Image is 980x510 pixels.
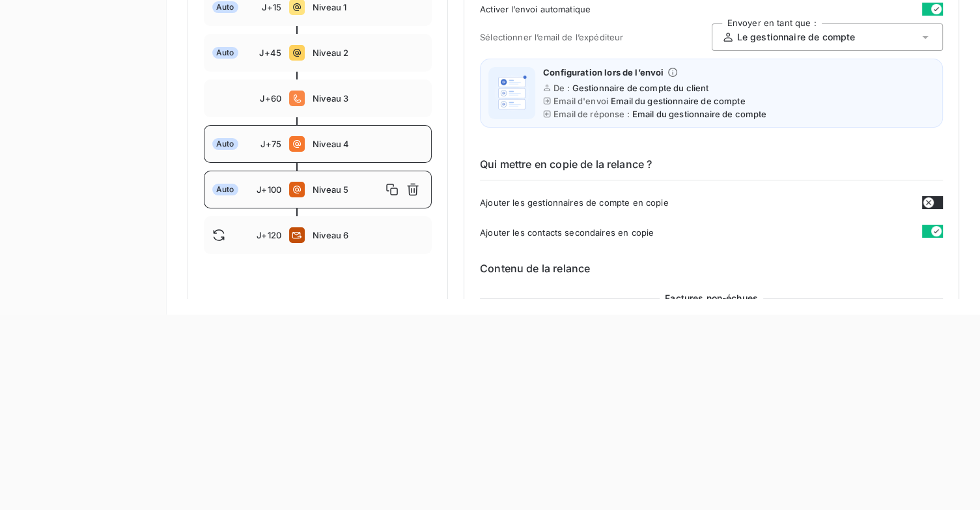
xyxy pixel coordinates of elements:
span: Auto [212,138,238,150]
span: Email du gestionnaire de compte [611,96,746,106]
span: Auto [212,47,238,59]
span: Niveau 5 [313,184,382,195]
span: Niveau 3 [313,93,423,104]
h6: Contenu de la relance [480,261,943,276]
span: Activer l’envoi automatique [480,4,591,14]
span: Auto [212,1,238,13]
iframe: Intercom live chat [936,466,967,497]
span: J+45 [259,48,281,58]
span: J+120 [257,230,281,240]
span: Ajouter les contacts secondaires en copie [480,227,654,238]
span: J+15 [262,2,281,12]
span: De : [553,83,570,93]
span: Niveau 2 [313,48,423,58]
span: Configuration lors de l’envoi [543,67,664,78]
span: Le gestionnaire de compte [737,31,856,44]
span: Email de réponse : [553,109,630,119]
img: illustration helper email [491,72,533,114]
span: Sélectionner l’email de l’expéditeur [480,32,712,42]
span: Email du gestionnaire de compte [632,109,767,119]
span: Niveau 1 [313,2,423,12]
span: J+100 [257,184,281,195]
span: Niveau 4 [313,139,423,149]
span: Auto [212,184,238,195]
span: Email d'envoi [553,96,608,106]
span: Factures non-échues [660,292,763,305]
span: J+60 [260,93,281,104]
span: Gestionnaire de compte du client [572,83,709,93]
h6: Qui mettre en copie de la relance ? [480,156,943,180]
span: J+75 [260,139,281,149]
span: Niveau 6 [313,230,423,240]
span: Ajouter les gestionnaires de compte en copie [480,197,669,208]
